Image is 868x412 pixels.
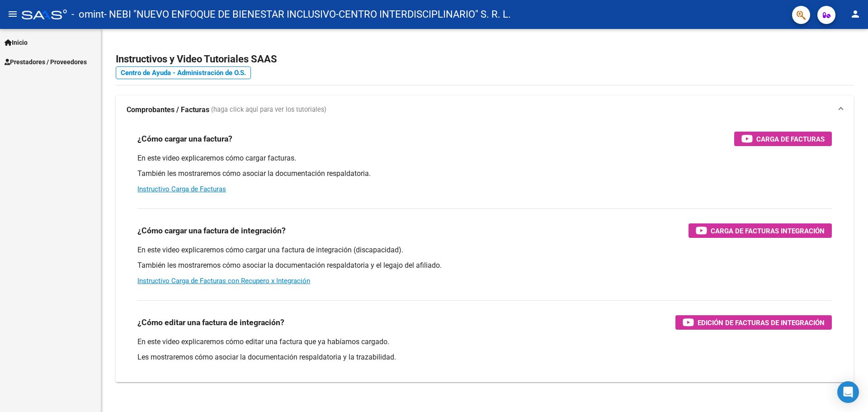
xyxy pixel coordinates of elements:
[137,245,832,255] p: En este video explicaremos cómo cargar una factura de integración (discapacidad).
[734,132,832,146] button: Carga de Facturas
[698,317,825,328] span: Edición de Facturas de integración
[137,169,832,179] p: También les mostraremos cómo asociar la documentación respaldatoria.
[137,224,286,237] h3: ¿Cómo cargar una factura de integración?
[689,223,832,238] button: Carga de Facturas Integración
[850,9,861,19] mat-icon: person
[116,95,854,124] mat-expansion-panel-header: Comprobantes / Facturas (haga click aquí para ver los tutoriales)
[137,260,832,270] p: También les mostraremos cómo asociar la documentación respaldatoria y el legajo del afiliado.
[116,51,854,68] h2: Instructivos y Video Tutoriales SAAS
[137,316,284,329] h3: ¿Cómo editar una factura de integración?
[5,38,28,47] span: Inicio
[675,315,832,330] button: Edición de Facturas de integración
[7,9,18,19] mat-icon: menu
[137,133,232,145] h3: ¿Cómo cargar una factura?
[5,57,87,67] span: Prestadores / Proveedores
[837,381,859,403] div: Open Intercom Messenger
[137,337,832,347] p: En este video explicaremos cómo editar una factura que ya habíamos cargado.
[211,105,326,115] span: (haga click aquí para ver los tutoriales)
[137,185,226,193] a: Instructivo Carga de Facturas
[137,352,832,362] p: Les mostraremos cómo asociar la documentación respaldatoria y la trazabilidad.
[137,277,310,285] a: Instructivo Carga de Facturas con Recupero x Integración
[104,5,511,24] span: - NEBI "NUEVO ENFOQUE DE BIENESTAR INCLUSIVO-CENTRO INTERDISCIPLINARIO" S. R. L.
[756,133,825,145] span: Carga de Facturas
[71,5,104,24] span: - omint
[116,66,251,79] a: Centro de Ayuda - Administración de O.S.
[711,225,825,237] span: Carga de Facturas Integración
[137,153,832,163] p: En este video explicaremos cómo cargar facturas.
[127,105,209,115] strong: Comprobantes / Facturas
[116,124,854,382] div: Comprobantes / Facturas (haga click aquí para ver los tutoriales)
